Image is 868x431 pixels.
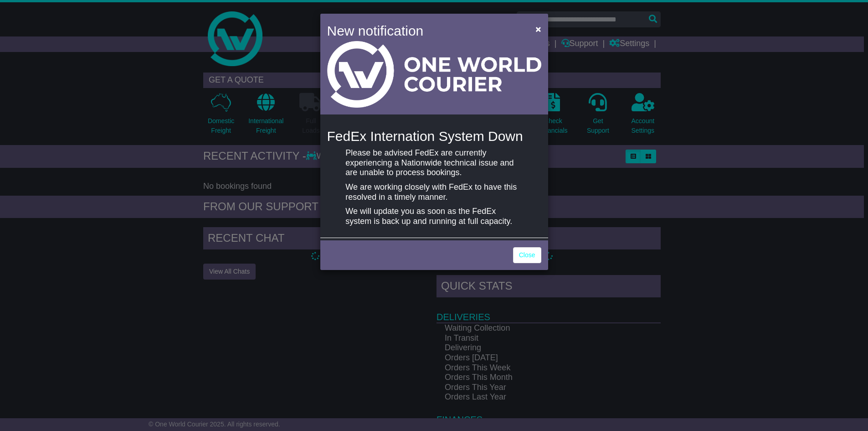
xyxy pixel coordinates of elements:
[345,182,522,202] p: We are working closely with FedEx to have this resolved in a timely manner.
[535,24,541,34] span: ×
[345,207,522,226] p: We will update you as soon as the FedEx system is back up and running at full capacity.
[327,21,523,41] h4: New notification
[513,247,541,263] a: Close
[327,41,541,108] img: Light
[327,129,541,144] h4: FedEx Internation System Down
[345,148,522,178] p: Please be advised FedEx are currently experiencing a Nationwide technical issue and are unable to...
[531,20,545,38] button: Close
